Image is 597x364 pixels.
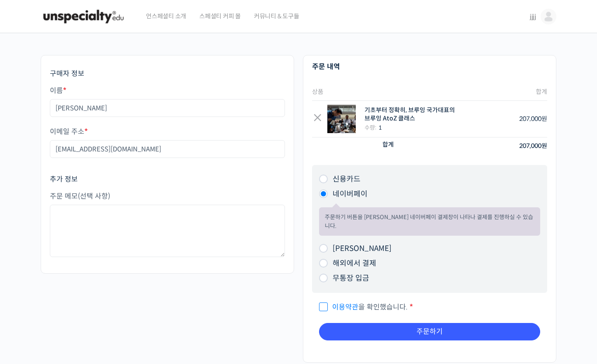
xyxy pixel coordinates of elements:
[465,83,547,101] th: 합계
[378,124,382,131] strong: 1
[3,277,58,299] a: 홈
[364,106,460,123] div: 기초부터 정확히, 브루잉 국가대표의 브루잉 AtoZ 클래스
[325,213,535,230] p: 주문하기 버튼을 [PERSON_NAME] 네이버페이 결제창이 나타나 결제를 진행하실 수 있습니다.
[135,290,146,297] span: 설정
[333,244,392,253] label: [PERSON_NAME]
[113,277,168,299] a: 설정
[410,302,413,312] abbr: 필수
[312,83,465,101] th: 상품
[327,105,356,133] img: 정형용 바리스타 대회 브루잉 사진
[333,175,361,184] label: 신용카드
[312,113,323,124] a: Remove this item
[50,128,285,136] label: 이메일 주소
[333,259,376,268] label: 해외에서 결제
[58,277,113,299] a: 대화
[84,127,88,136] abbr: 필수
[50,87,285,95] label: 이름
[364,123,460,132] div: 수량:
[312,62,547,72] h3: 주문 내역
[333,189,368,199] label: 네이버페이
[312,137,465,155] th: 합계
[50,175,285,184] h3: 추가 정보
[50,140,285,158] input: username@domain.com
[541,115,547,123] span: 원
[519,115,547,123] bdi: 207,000
[28,290,33,297] span: 홈
[63,86,66,95] abbr: 필수
[78,192,110,201] span: (선택 사항)
[530,13,536,21] span: jjjj
[80,290,90,297] span: 대화
[541,142,547,150] span: 원
[50,69,285,79] h3: 구매자 정보
[319,302,408,312] span: 을 확인했습니다.
[332,302,358,312] a: 이용약관
[319,323,540,340] button: 주문하기
[333,274,369,283] label: 무통장 입금
[519,142,547,150] bdi: 207,000
[50,192,285,200] label: 주문 메모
